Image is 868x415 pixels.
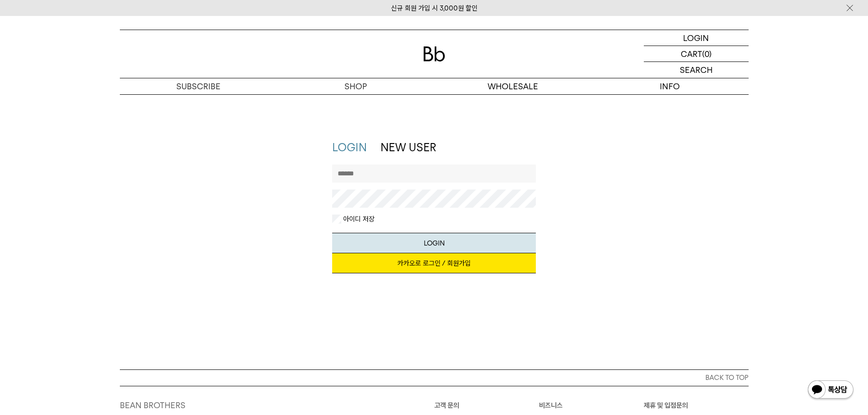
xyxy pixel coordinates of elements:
[434,400,539,411] p: 고객 문의
[120,78,277,94] a: SUBSCRIBE
[807,379,854,401] img: 카카오톡 채널 1:1 채팅 버튼
[644,400,749,411] p: 제휴 및 입점문의
[644,30,749,46] a: LOGIN
[332,233,536,253] button: LOGIN
[423,46,445,61] img: 로고
[681,46,702,61] p: CART
[702,46,712,61] p: (0)
[680,62,713,78] p: SEARCH
[644,46,749,62] a: CART (0)
[120,369,749,386] button: BACK TO TOP
[391,4,478,12] a: 신규 회원 가입 시 3,000원 할인
[434,78,591,94] p: WHOLESALE
[332,253,536,273] a: 카카오로 로그인 / 회원가입
[683,30,709,46] p: LOGIN
[277,78,434,94] a: SHOP
[341,215,375,224] label: 아이디 저장
[120,400,185,410] a: BEAN BROTHERS
[332,141,367,154] a: LOGIN
[539,400,644,411] p: 비즈니스
[380,141,436,154] a: NEW USER
[591,78,749,94] p: INFO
